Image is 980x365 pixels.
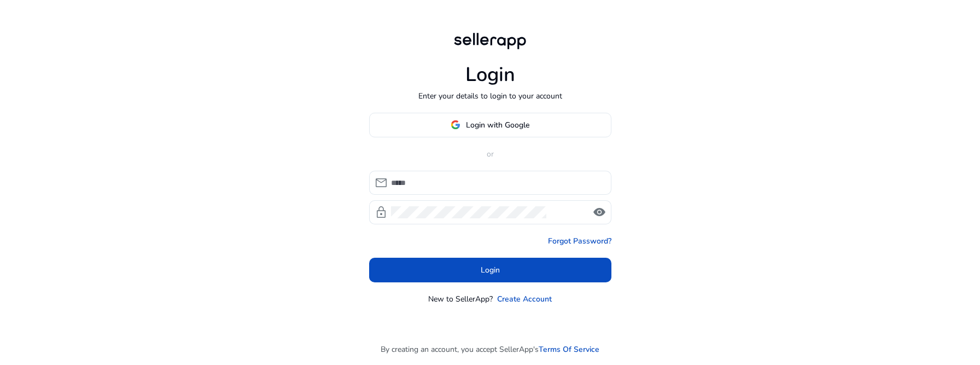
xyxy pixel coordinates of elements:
h1: Login [465,63,515,86]
span: mail [375,176,388,189]
span: Login with Google [466,119,529,131]
span: Login [481,264,500,276]
p: Enter your details to login to your account [418,90,562,102]
button: Login with Google [369,113,611,137]
a: Create Account [497,293,552,305]
a: Terms Of Service [539,344,599,355]
p: or [369,148,611,160]
p: New to SellerApp? [428,293,493,305]
a: Forgot Password? [548,235,611,247]
span: visibility [593,206,606,219]
button: Login [369,258,611,282]
span: lock [375,206,388,219]
img: google-logo.svg [451,120,460,130]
